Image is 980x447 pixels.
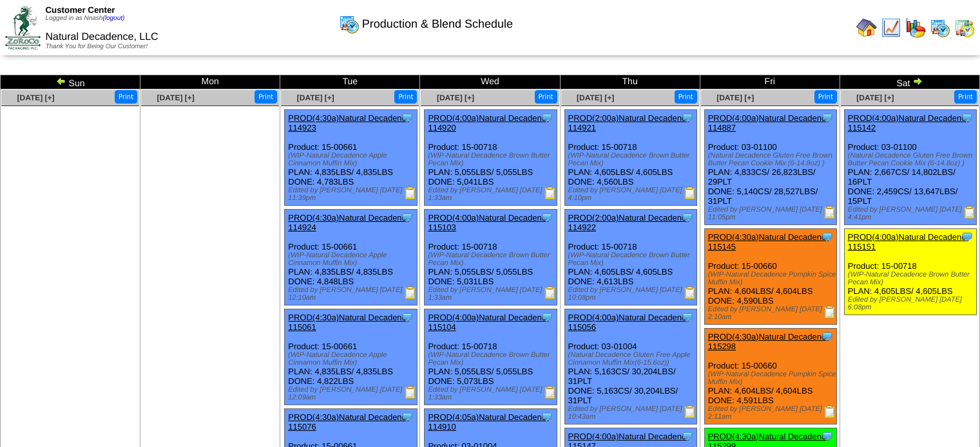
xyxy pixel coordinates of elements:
a: [DATE] [+] [17,93,54,102]
div: (WIP-Natural Decadence Pumpkin Spice Muffin Mix) [708,370,837,386]
img: Tooltip [961,230,974,243]
div: Edited by [PERSON_NAME] [DATE] 4:41pm [848,206,977,221]
img: Tooltip [821,330,834,343]
div: Edited by [PERSON_NAME] [DATE] 12:09am [288,386,417,401]
td: Wed [420,75,560,89]
a: PROD(2:00a)Natural Decadenc-114922 [568,213,689,232]
div: (WIP-Natural Decadence Brown Butter Pecan Mix) [568,251,697,267]
img: Tooltip [821,230,834,243]
a: PROD(4:05a)Natural Decadenc-114910 [428,412,548,432]
div: (WIP-Natural Decadence Brown Butter Pecan Mix) [848,271,977,286]
div: Product: 03-01100 PLAN: 4,833CS / 26,823LBS / 29PLT DONE: 5,140CS / 28,527LBS / 31PLT [704,110,837,225]
img: Tooltip [541,311,553,324]
img: Production Report [544,187,557,199]
img: Production Report [404,386,417,399]
td: Sun [1,75,140,89]
a: PROD(4:30a)Natural Decadenc-115145 [708,232,829,251]
div: (WIP-Natural Decadence Apple Cinnamon Muffin Mix) [288,351,417,367]
td: Tue [280,75,420,89]
img: Tooltip [541,111,553,124]
img: Tooltip [401,111,414,124]
div: (WIP-Natural Decadence Brown Butter Pecan Mix) [428,152,557,167]
div: Product: 15-00660 PLAN: 4,604LBS / 4,604LBS DONE: 4,590LBS [704,229,837,325]
img: Tooltip [401,211,414,224]
div: Edited by [PERSON_NAME] [DATE] 1:33am [428,286,557,302]
a: [DATE] [+] [856,93,894,102]
a: PROD(4:00a)Natural Decadenc-114920 [428,113,548,132]
span: Production & Blend Schedule [362,17,513,31]
div: Edited by [PERSON_NAME] [DATE] 1:33am [428,386,557,401]
span: [DATE] [+] [437,93,474,102]
div: (WIP-Natural Decadence Apple Cinnamon Muffin Mix) [288,251,417,267]
img: home.gif [856,17,877,38]
div: Product: 03-01004 PLAN: 5,163CS / 30,204LBS / 31PLT DONE: 5,163CS / 30,204LBS / 31PLT [564,309,697,424]
div: Product: 15-00661 PLAN: 4,835LBS / 4,835LBS DONE: 4,822LBS [285,309,418,405]
a: PROD(4:00a)Natural Decadenc-115103 [428,213,548,232]
a: PROD(4:00a)Natural Decadenc-115151 [848,232,968,251]
div: (WIP-Natural Decadence Brown Butter Pecan Mix) [568,152,697,167]
span: Customer Center [45,5,115,15]
span: Thank You for Being Our Customer! [45,43,148,50]
td: Mon [140,75,280,89]
img: Tooltip [821,430,834,442]
img: Tooltip [541,211,553,224]
div: (WIP-Natural Decadence Apple Cinnamon Muffin Mix) [288,152,417,167]
div: Edited by [PERSON_NAME] [DATE] 12:10am [288,286,417,302]
a: PROD(4:30a)Natural Decadenc-115298 [708,332,829,351]
a: PROD(4:30a)Natural Decadenc-114924 [288,213,408,232]
a: PROD(4:30a)Natural Decadenc-115061 [288,313,408,332]
div: Edited by [PERSON_NAME] [DATE] 2:10am [708,306,837,321]
img: Production Report [963,206,976,219]
img: Production Report [823,306,836,318]
img: Production Report [404,286,417,299]
img: arrowleft.gif [56,76,66,86]
img: Production Report [823,405,836,418]
img: ZoRoCo_Logo(Green%26Foil)%20jpg.webp [5,6,41,49]
img: Tooltip [681,430,694,442]
div: Product: 15-00661 PLAN: 4,835LBS / 4,835LBS DONE: 4,783LBS [285,110,418,206]
a: PROD(4:00a)Natural Decadenc-115104 [428,313,548,332]
a: PROD(4:00a)Natural Decadenc-115142 [848,113,968,132]
div: Product: 15-00718 PLAN: 5,055LBS / 5,055LBS DONE: 5,041LBS [425,110,557,206]
td: Thu [560,75,700,89]
div: (WIP-Natural Decadence Brown Butter Pecan Mix) [428,351,557,367]
img: calendarinout.gif [954,17,975,38]
span: Natural Decadence, LLC [45,32,158,42]
img: Production Report [544,286,557,299]
a: PROD(4:00a)Natural Decadenc-115056 [568,313,689,332]
img: arrowright.gif [912,76,923,86]
div: Edited by [PERSON_NAME] [DATE] 6:08pm [848,296,977,311]
img: Production Report [684,286,697,299]
div: Product: 15-00718 PLAN: 4,605LBS / 4,605LBS DONE: 4,613LBS [564,210,697,306]
a: [DATE] [+] [157,93,195,102]
a: PROD(4:30a)Natural Decadenc-115076 [288,412,408,432]
div: (Natural Decadence Gluten Free Apple Cinnamon Muffin Mix(6-15.6oz)) [568,351,697,367]
div: Edited by [PERSON_NAME] [DATE] 4:10pm [568,187,697,202]
td: Fri [700,75,840,89]
img: Tooltip [961,111,974,124]
div: Edited by [PERSON_NAME] [DATE] 1:33am [428,187,557,202]
div: (WIP-Natural Decadence Pumpkin Spice Muffin Mix) [708,271,837,286]
button: Print [954,90,977,104]
img: Production Report [404,187,417,199]
img: calendarprod.gif [339,14,360,34]
button: Print [255,90,277,104]
img: Production Report [823,206,836,219]
button: Print [394,90,417,104]
a: PROD(4:00a)Natural Decadenc-114887 [708,113,829,132]
span: [DATE] [+] [577,93,614,102]
img: Tooltip [401,311,414,324]
img: line_graph.gif [881,17,901,38]
img: Production Report [544,386,557,399]
img: Tooltip [821,111,834,124]
img: Tooltip [541,410,553,423]
div: Product: 03-01100 PLAN: 2,667CS / 14,802LBS / 16PLT DONE: 2,459CS / 13,647LBS / 15PLT [844,110,977,225]
img: Production Report [684,187,697,199]
div: Product: 15-00718 PLAN: 4,605LBS / 4,605LBS [844,229,977,315]
div: Edited by [PERSON_NAME] [DATE] 11:05pm [708,206,837,221]
a: [DATE] [+] [297,93,334,102]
